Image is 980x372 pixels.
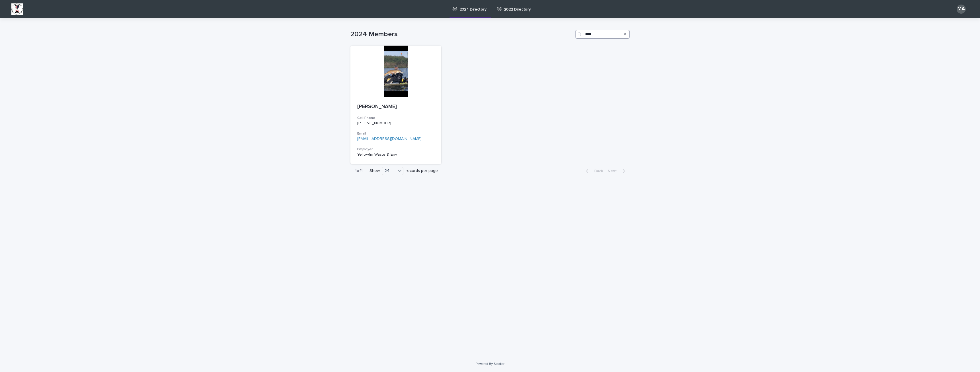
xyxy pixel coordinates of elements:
h1: 2024 Members [350,30,573,38]
div: 24 [382,168,396,174]
span: Next [608,169,620,173]
a: [PERSON_NAME]Cell Phone[PHONE_NUMBER]Email[EMAIL_ADDRESS][DOMAIN_NAME]EmployerYellowfin Waste & Env [350,46,441,164]
p: Show [369,168,380,173]
h3: Email [357,131,434,136]
button: Back [581,168,605,174]
a: [EMAIL_ADDRESS][DOMAIN_NAME] [357,137,422,141]
div: MA [957,5,966,14]
p: 1 of 1 [350,164,367,178]
input: Search [575,30,630,39]
a: [PHONE_NUMBER] [357,121,391,125]
span: Back [591,169,603,173]
p: Yellowfin Waste & Env [357,152,434,157]
h3: Employer [357,147,434,152]
img: BsxibNoaTPe9uU9VL587 [11,3,23,15]
a: Powered By Stacker [475,362,504,365]
h3: Cell Phone [357,116,434,120]
p: records per page [406,168,438,173]
p: [PERSON_NAME] [357,104,434,110]
button: Next [605,168,630,174]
